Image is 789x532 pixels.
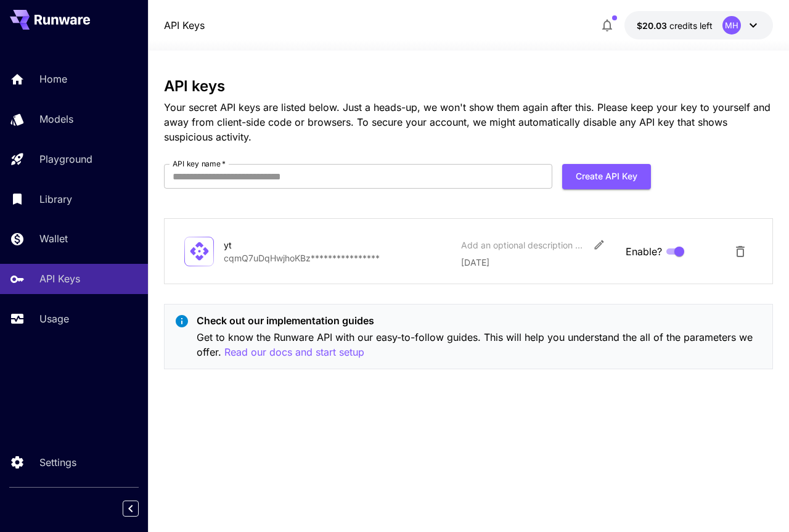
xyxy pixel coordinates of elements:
p: Models [39,112,73,126]
button: Collapse sidebar [123,501,139,517]
p: [DATE] [461,256,616,269]
a: API Keys [164,18,205,33]
div: yt [224,239,347,252]
p: Home [39,72,67,86]
button: Create API Key [562,164,651,189]
p: Your secret API keys are listed below. Just a heads-up, we won't show them again after this. Plea... [164,100,773,144]
p: Library [39,192,72,207]
button: Edit [588,234,610,256]
span: credits left [669,20,713,31]
button: Read our docs and start setup [224,345,364,360]
nav: breadcrumb [164,18,205,33]
p: Playground [39,152,92,166]
button: Delete API Key [728,239,753,264]
span: Enable? [626,244,662,259]
p: Check out our implementation guides [197,313,762,328]
p: API Keys [39,271,80,286]
div: Collapse sidebar [132,497,148,520]
p: Wallet [39,231,68,246]
p: Usage [39,311,69,326]
h3: API keys [164,78,773,95]
div: $20.0258 [637,19,713,32]
p: Get to know the Runware API with our easy-to-follow guides. This will help you understand the all... [197,330,762,360]
span: $20.03 [637,20,669,31]
div: Add an optional description or comment [461,239,584,252]
button: $20.0258MH [624,11,773,39]
p: Settings [39,455,76,470]
label: API key name [173,158,226,169]
div: MH [722,16,741,35]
